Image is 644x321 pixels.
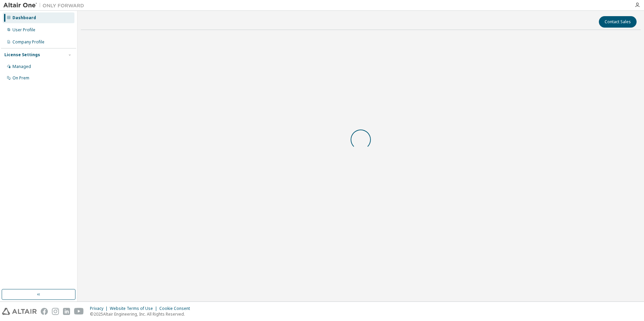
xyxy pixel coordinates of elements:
div: License Settings [4,52,40,58]
img: Altair One [3,2,88,9]
div: Managed [12,64,31,69]
div: User Profile [12,27,35,33]
img: facebook.svg [41,308,48,315]
div: Website Terms of Use [110,306,159,311]
img: instagram.svg [52,308,59,315]
img: youtube.svg [74,308,84,315]
p: © 2025 Altair Engineering, Inc. All Rights Reserved. [90,311,194,317]
div: Cookie Consent [159,306,194,311]
div: Privacy [90,306,110,311]
button: Contact Sales [599,16,637,28]
div: Company Profile [12,39,44,45]
img: linkedin.svg [63,308,70,315]
div: Dashboard [12,15,36,21]
div: On Prem [12,75,29,81]
img: altair_logo.svg [2,308,37,315]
